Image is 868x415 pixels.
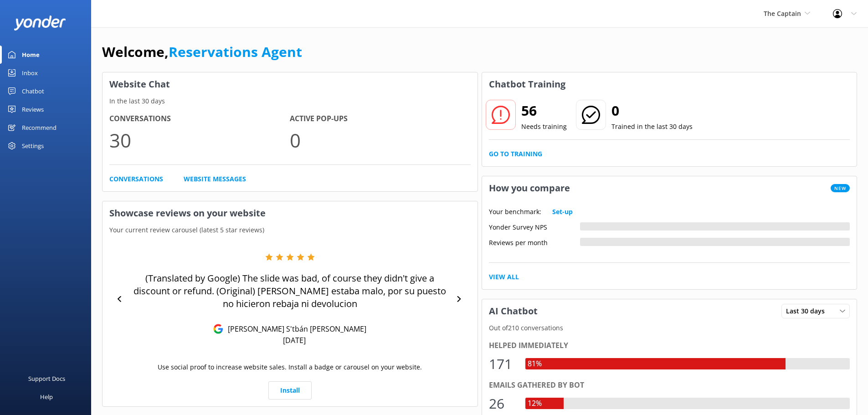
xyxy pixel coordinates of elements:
div: Home [22,46,40,64]
h4: Conversations [109,113,290,125]
img: Google Reviews [213,324,223,334]
h3: Showcase reviews on your website [103,201,478,225]
span: New [831,184,850,192]
p: 0 [290,125,470,155]
p: (Translated by Google) The slide was bad, of course they didn't give a discount or refund. (Origi... [128,272,452,310]
a: Conversations [109,174,163,184]
a: View All [489,272,519,282]
p: Your current review carousel (latest 5 star reviews) [103,225,478,235]
p: [DATE] [283,335,306,345]
p: In the last 30 days [103,96,478,106]
div: Help [40,388,53,406]
p: Trained in the last 30 days [611,122,693,132]
a: Reservations Agent [169,42,302,61]
p: 30 [109,125,290,155]
div: Support Docs [28,369,65,388]
div: 26 [489,393,516,415]
div: Yonder Survey NPS [489,222,580,231]
a: Go to Training [489,149,542,159]
p: Your benchmark: [489,207,541,217]
h2: 56 [521,100,567,122]
p: [PERSON_NAME] S'tbán [PERSON_NAME] [223,324,366,334]
p: Needs training [521,122,567,132]
div: Chatbot [22,82,44,100]
div: Helped immediately [489,340,850,352]
h3: Website Chat [103,72,478,96]
p: Use social proof to increase website sales. Install a badge or carousel on your website. [158,362,422,372]
div: 171 [489,353,516,375]
div: Reviews per month [489,238,580,246]
span: The Captain [764,9,801,18]
div: Inbox [22,64,38,82]
span: Last 30 days [786,306,830,316]
a: Install [268,381,312,400]
div: Emails gathered by bot [489,379,850,391]
a: Website Messages [184,174,246,184]
h4: Active Pop-ups [290,113,470,125]
img: yonder-white-logo.png [14,15,66,31]
h3: Chatbot Training [482,72,572,96]
h1: Welcome, [102,41,302,63]
div: 12% [525,398,544,410]
h3: How you compare [482,176,577,200]
div: 81% [525,358,544,370]
a: Set-up [552,207,573,217]
div: Settings [22,137,44,155]
div: Reviews [22,100,44,118]
h3: AI Chatbot [482,299,544,323]
h2: 0 [611,100,693,122]
div: Recommend [22,118,56,137]
p: Out of 210 conversations [482,323,857,333]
